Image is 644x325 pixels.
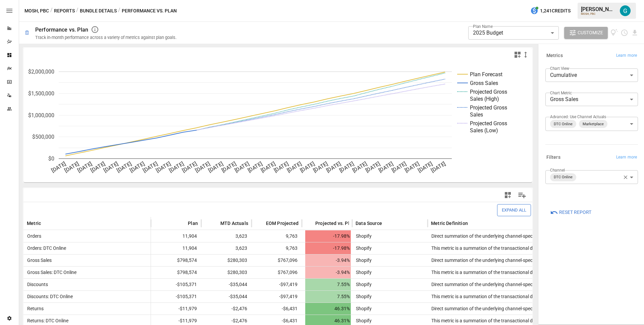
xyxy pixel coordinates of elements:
span: Shopify [353,270,372,275]
text: Sales (Low) [470,127,498,134]
text: [DATE] [207,160,224,174]
button: Gavin Acres [616,1,635,20]
text: [DATE] [430,160,447,174]
button: Customize [564,27,608,39]
text: $1,000,000 [28,112,54,119]
span: Learn more [616,52,637,59]
div: Gross Sales [545,93,638,106]
text: [DATE] [260,160,276,174]
button: Sort [42,219,51,228]
span: -3.94% [305,254,351,266]
span: -$97,419 [255,279,299,290]
span: This metric is a summation of the transactional data pulled from the respective API. [429,245,604,251]
button: Sort [178,219,187,228]
button: Download report [631,29,639,37]
span: Orders: DTC Online [24,245,66,251]
span: Direct summation of the underlying channel-specific values. [429,282,554,287]
div: / [118,7,120,15]
span: DTC Online [551,173,575,181]
text: [DATE] [194,160,211,174]
text: [DATE] [233,160,250,174]
text: Sales (High) [470,96,499,102]
text: [DATE] [377,160,394,174]
span: -3.94% [305,267,351,278]
span: $767,096 [255,254,299,266]
div: Track in-month performance across a variety of metrics against plan goals. [35,35,176,40]
span: -17.98% [305,230,351,242]
text: [DATE] [63,160,80,174]
span: Plan [188,220,198,227]
span: Gross Sales [24,258,52,263]
span: -17.98% [305,242,351,254]
span: -$11,979 [154,303,198,315]
span: 7.55% [305,291,351,303]
text: $0 [48,155,54,162]
span: -$105,371 [154,291,198,303]
text: Projected Gross [470,104,507,111]
svg: A chart. [23,61,527,182]
button: Reports [54,7,75,15]
text: [DATE] [417,160,434,174]
span: This metric is a summation of the transactional data pulled from the respective API. [429,318,604,323]
span: Direct summation of the underlying channel-specific values. [429,258,554,263]
span: -$105,371 [154,279,198,290]
text: [DATE] [325,160,342,174]
span: Orders [24,233,41,239]
button: View documentation [610,27,618,39]
span: MTD Actuals [220,220,248,227]
text: Plan Forecast [470,71,502,78]
label: Channel [550,167,565,173]
span: Learn more [616,154,637,161]
text: [DATE] [155,160,172,174]
span: Reset Report [559,208,591,217]
div: / [76,7,78,15]
text: [DATE] [247,160,263,174]
text: Projected Gross [470,120,507,127]
span: $767,096 [255,267,299,278]
span: 3,623 [205,242,248,254]
span: $798,574 [154,267,198,278]
button: Reset Report [545,206,596,219]
text: [DATE] [168,160,185,174]
span: 9,763 [255,242,299,254]
text: [DATE] [181,160,198,174]
text: Sales [470,111,483,118]
span: Shopify [353,258,372,263]
span: Shopify [353,245,372,251]
button: Bundle Details [80,7,117,15]
text: [DATE] [103,160,119,174]
span: This metric is a summation of the transactional data pulled from the respective API. [429,294,604,299]
text: Gross Sales [470,80,498,86]
text: [DATE] [129,160,146,174]
text: [DATE] [50,160,67,174]
button: Manage Columns [515,188,530,203]
h6: Filters [546,154,560,161]
text: [DATE] [338,160,355,174]
span: Shopify [353,294,372,299]
span: -$97,419 [255,291,299,303]
span: -$2,476 [205,303,248,315]
text: [DATE] [351,160,368,174]
text: [DATE] [220,160,237,174]
span: $280,303 [205,267,248,278]
span: Shopify [353,233,372,239]
h6: Metrics [546,52,563,59]
label: Advanced: Use Channel Actuals [550,114,606,120]
span: Shopify [353,318,372,323]
img: Gavin Acres [620,5,631,16]
span: $798,574 [154,254,198,266]
span: -$35,044 [205,279,248,290]
label: Plan Name [473,24,493,29]
span: 7.55% [305,279,351,290]
span: Marketplace [580,120,606,128]
span: 46.31% [305,303,351,315]
span: Metric [27,220,41,227]
span: 9,763 [255,230,299,242]
button: MOSH, PBC [24,7,49,15]
text: [DATE] [76,160,93,174]
span: Customize [578,29,603,37]
span: Discounts: DTC Online [24,294,73,299]
div: / [50,7,53,15]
